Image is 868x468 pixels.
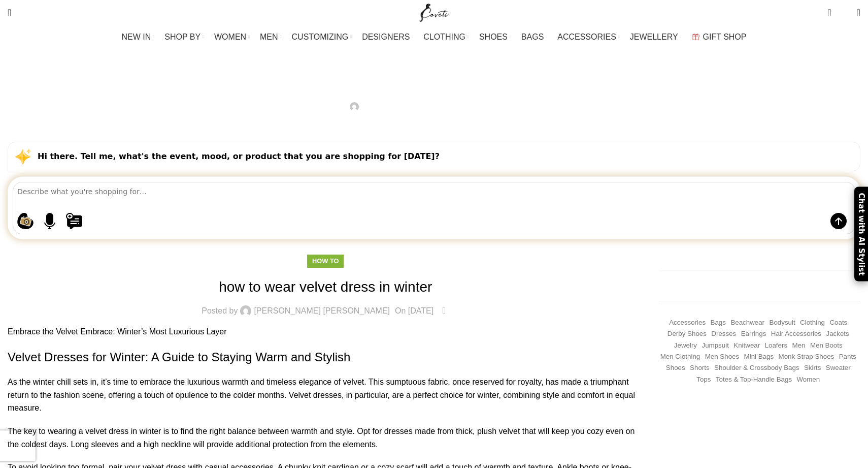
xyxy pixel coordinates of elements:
[741,329,766,339] a: Earrings (192 items)
[240,305,251,317] img: author-avatar
[667,329,707,339] a: Derby shoes (233 items)
[674,341,697,351] a: Jewelry (427 items)
[630,32,678,42] span: JEWELLERY
[8,277,644,297] h1: how to wear velvet dress in winter
[445,303,452,311] span: 0
[503,102,541,111] time: On [DATE]
[839,352,856,362] a: Pants (1,449 items)
[362,27,413,47] a: DESIGNERS
[260,27,281,47] a: MEN
[521,32,544,42] span: BAGS
[779,352,834,362] a: Monk strap shoes (262 items)
[770,318,795,328] a: Bodysuit (159 items)
[696,375,711,385] a: Tops (3,182 items)
[702,341,729,351] a: Jumpsuit (157 items)
[292,32,349,42] span: CUSTOMIZING
[3,27,865,47] div: Main navigation
[260,32,278,42] span: MEN
[804,363,821,373] a: Skirts (1,126 items)
[822,3,836,23] a: 0
[690,363,710,373] a: Shorts (332 items)
[800,318,825,328] a: Clothing (19,391 items)
[714,363,799,373] a: Shoulder & Crossbody Bags (684 items)
[254,307,390,315] a: [PERSON_NAME] [PERSON_NAME]
[479,27,511,47] a: SHOES
[666,363,685,373] a: Shoes (294 items)
[395,306,433,315] time: On [DATE]
[439,304,449,318] a: 0
[423,32,465,42] span: CLOTHING
[711,318,726,328] a: Bags (1,768 items)
[792,341,806,351] a: Men (1,906 items)
[552,99,560,107] span: 0
[716,375,792,385] a: Totes & Top-Handle Bags (365 items)
[122,32,151,42] span: NEW IN
[841,10,849,18] span: 0
[164,27,204,47] a: SHOP BY
[8,349,644,366] h2: Velvet Dresses for Winter: A Guide to Staying Warm and Stylish
[826,363,851,373] a: Sweater (267 items)
[311,100,347,113] span: Posted by
[744,352,774,362] a: Mini Bags (375 items)
[362,32,410,42] span: DESIGNERS
[771,329,821,339] a: Hair Accessories (245 items)
[557,32,616,42] span: ACCESSORIES
[3,3,16,23] a: Search
[730,318,764,328] a: Beachwear (451 items)
[733,341,760,351] a: Knitwear (513 items)
[828,5,836,13] span: 0
[421,61,447,69] a: How to
[164,32,201,42] span: SHOP BY
[711,329,736,339] a: Dresses (9,877 items)
[312,257,339,265] a: How to
[797,375,820,385] a: Women (22,690 items)
[479,32,508,42] span: SHOES
[829,318,847,328] a: Coats (440 items)
[692,27,747,47] a: GIFT SHOP
[350,102,359,111] img: author-avatar
[122,27,155,47] a: NEW IN
[361,100,497,113] a: [PERSON_NAME] [PERSON_NAME]
[703,32,747,42] span: GIFT SHOP
[202,307,238,315] span: Posted by
[826,329,849,339] a: Jackets (1,277 items)
[214,32,246,42] span: WOMEN
[660,352,700,362] a: Men Clothing (418 items)
[8,425,644,451] p: The key to wearing a velvet dress in winter is to find the right balance between warmth and style...
[810,341,843,351] a: Men Boots (296 items)
[546,100,557,113] a: 0
[8,325,644,338] p: Embrace the Velvet Embrace: Winter’s Most Luxurious Layer
[214,27,250,47] a: WOMEN
[705,352,739,362] a: Men Shoes (1,372 items)
[630,27,682,47] a: JEWELLERY
[557,27,620,47] a: ACCESSORIES
[423,27,469,47] a: CLOTHING
[692,34,699,40] img: GiftBag
[839,3,849,23] div: My Wishlist
[417,8,451,16] a: Site logo
[8,376,644,415] p: As the winter chill sets in, it’s time to embrace the luxurious warmth and timeless elegance of v...
[292,27,352,47] a: CUSTOMIZING
[521,27,547,47] a: BAGS
[669,318,706,328] a: Accessories (745 items)
[322,77,546,95] h1: how to wear velvet dress in winter
[765,341,787,351] a: Loafers (193 items)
